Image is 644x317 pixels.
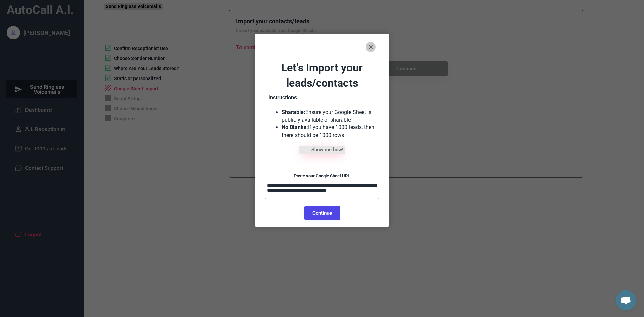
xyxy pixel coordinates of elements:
[282,109,376,124] li: Ensure your Google Sheet is publicly available or sharable
[294,173,350,178] font: Paste your Google Sheet URL
[282,124,376,139] li: If you have 1000 leads, then there should be 1000 rows
[304,206,340,220] button: Continue
[281,61,365,89] font: Let's Import your leads/contacts
[299,146,345,154] button: Show me how!
[311,147,343,152] span: Show me how!
[282,124,308,130] strong: No Blanks:
[616,290,636,310] div: Open chat
[282,109,305,115] strong: Sharable:
[268,94,299,101] strong: Instructions:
